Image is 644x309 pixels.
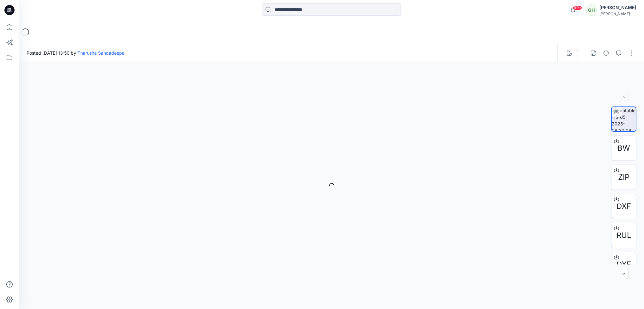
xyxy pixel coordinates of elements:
[616,259,631,270] span: DXF
[601,48,611,58] button: Details
[77,50,125,56] a: Tharusha Sandadeepa
[618,172,629,183] span: ZIP
[599,4,636,11] div: [PERSON_NAME]
[573,5,582,10] span: 99+
[612,107,636,131] img: turntable-15-05-2025-08:20:09
[616,230,631,241] span: RUL
[27,50,125,56] span: Posted [DATE] 13:50 by
[586,4,597,16] div: GH
[616,201,631,212] span: DXF
[617,142,630,154] span: BW
[599,11,636,16] div: [PERSON_NAME]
